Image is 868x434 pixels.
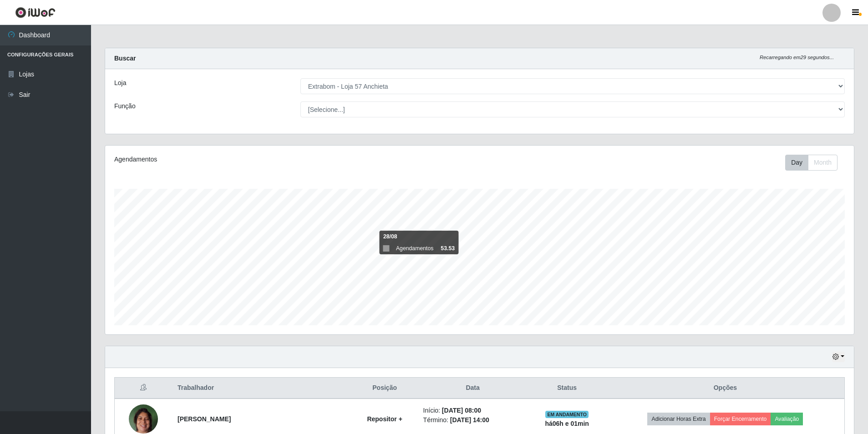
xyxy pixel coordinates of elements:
[15,7,56,18] img: CoreUI Logo
[710,413,771,425] button: Forçar Encerramento
[172,378,352,399] th: Trabalhador
[545,420,589,427] strong: há 06 h e 01 min
[785,155,808,171] button: Day
[450,416,489,424] time: [DATE] 14:00
[367,415,402,423] strong: Repositor +
[606,378,845,399] th: Opções
[114,78,126,88] label: Loja
[114,155,411,164] div: Agendamentos
[423,415,523,425] li: Término:
[771,413,803,425] button: Avaliação
[178,415,231,423] strong: [PERSON_NAME]
[114,55,136,62] strong: Buscar
[442,407,481,414] time: [DATE] 08:00
[528,378,606,399] th: Status
[785,155,845,171] div: Toolbar with button groups
[418,378,528,399] th: Data
[647,413,710,425] button: Adicionar Horas Extra
[114,101,136,111] label: Função
[760,55,834,60] i: Recarregando em 29 segundos...
[808,155,838,171] button: Month
[423,406,523,415] li: Início:
[352,378,418,399] th: Posição
[545,411,589,418] span: EM ANDAMENTO
[785,155,838,171] div: First group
